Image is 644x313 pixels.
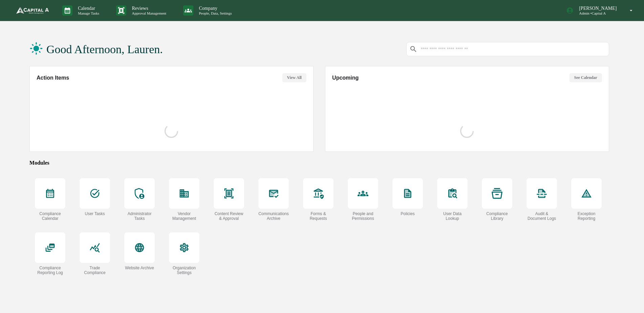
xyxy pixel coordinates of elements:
[16,7,49,14] img: logo
[204,5,252,11] p: Company
[131,11,180,16] p: Approval Management
[80,266,110,275] div: Trade Compliance
[258,211,289,221] div: Communications Archive
[46,43,170,56] h1: Good Afternoon, Lauren.
[571,211,602,221] div: Exception Reporting
[565,73,602,82] button: See Calendar
[303,211,334,221] div: Forms & Requests
[572,5,620,11] p: [PERSON_NAME]
[169,211,199,221] div: Vendor Management
[527,211,557,221] div: Audit & Document Logs
[72,11,107,16] p: Manage Tasks
[214,211,244,221] div: Content Review & Approval
[29,160,609,166] div: Modules
[84,211,106,216] div: User Tasks
[437,211,468,221] div: User Data Lookup
[124,266,155,270] div: Website Archive
[482,211,512,221] div: Compliance Library
[348,211,378,221] div: People and Permissions
[204,11,252,16] p: People, Data, Settings
[332,75,359,81] h2: Upcoming
[572,11,620,16] p: Admin • Capital A
[35,266,65,275] div: Compliance Reporting Log
[400,211,415,216] div: Policies
[35,211,65,221] div: Compliance Calendar
[124,211,155,221] div: Administrator Tasks
[282,73,306,82] button: View All
[131,5,180,11] p: Reviews
[72,5,107,11] p: Calendar
[169,266,199,275] div: Organization Settings
[37,75,69,81] h2: Action Items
